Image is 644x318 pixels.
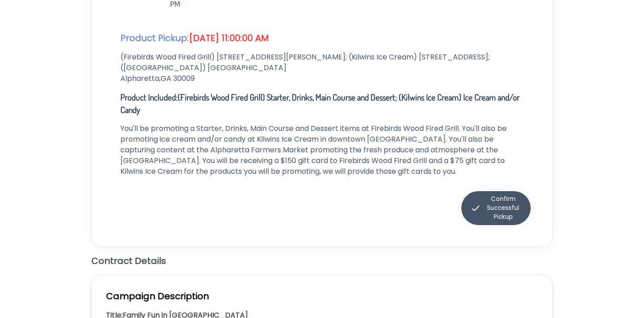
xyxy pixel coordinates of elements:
[106,289,538,303] h2: Campaign Description
[120,123,524,177] p: You'll be promoting a Starter, Drinks, Main Course and Dessert items at Firebirds Wood Fired Gril...
[120,73,524,84] p: Alpharetta , GA 30009
[461,191,531,225] button: Confirm Successful Pickup
[120,52,524,73] p: (Firebirds Wood Fired Grill) [STREET_ADDRESS][PERSON_NAME]; (Kilwins Ice Cream) [STREET_ADDRESS];...
[120,91,524,116] p: Product Included: (Firebirds Wood Fired Grill) Starter, Drinks, Main Course and Dessert; (Kilwins...
[91,254,553,268] h2: Contract Details
[470,195,522,222] div: Confirm Successful Pickup
[189,32,269,44] a: [DATE] 11:00:00 AM
[120,31,524,45] h2: Product Pickup:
